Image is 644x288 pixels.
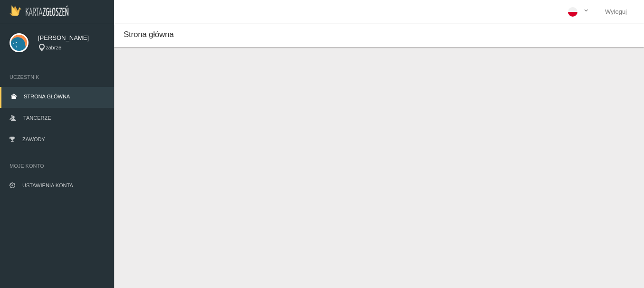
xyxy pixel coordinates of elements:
span: Uczestnik [10,72,105,82]
span: Strona główna [124,30,173,39]
span: [PERSON_NAME] [38,33,105,43]
span: Ustawienia konta [22,182,73,188]
span: Moje konto [10,161,105,171]
span: Strona główna [24,94,70,99]
img: Logo [10,5,68,16]
span: Tancerze [23,115,51,121]
div: zabrze [38,44,105,52]
img: svg [10,33,29,52]
span: Zawody [22,136,45,142]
